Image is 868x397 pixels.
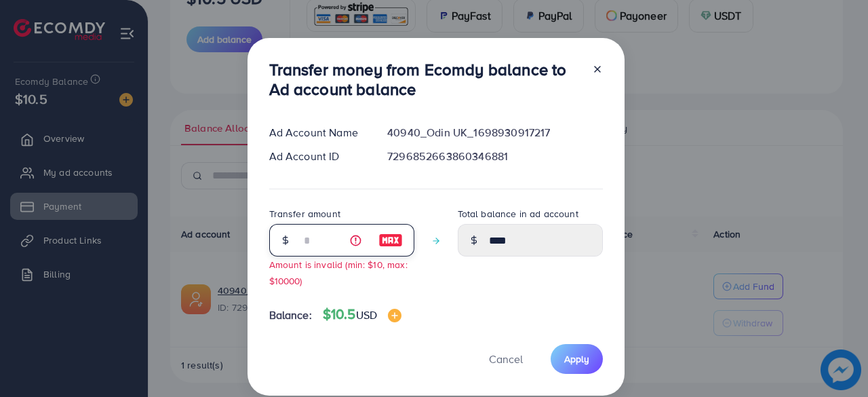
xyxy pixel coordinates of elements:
[376,125,613,140] div: 40940_Odin UK_1698930917217
[269,60,581,99] h3: Transfer money from Ecomdy balance to Ad account balance
[269,207,340,221] label: Transfer amount
[356,307,377,322] span: USD
[472,344,540,373] button: Cancel
[258,125,377,140] div: Ad Account Name
[458,207,578,221] label: Total balance in ad account
[564,352,589,366] span: Apply
[269,307,312,323] span: Balance:
[551,344,603,373] button: Apply
[376,149,613,164] div: 7296852663860346881
[269,258,408,286] small: Amount is invalid (min: $10, max: $10000)
[388,309,401,322] img: image
[323,306,401,323] h4: $10.5
[489,352,523,366] span: Cancel
[378,232,403,248] img: image
[258,149,377,164] div: Ad Account ID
